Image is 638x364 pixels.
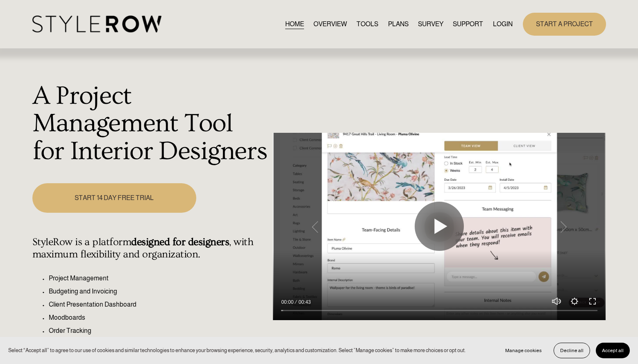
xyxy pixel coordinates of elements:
[554,343,590,358] button: Decline all
[295,298,313,306] div: Duration
[453,19,483,29] span: SUPPORT
[281,307,597,313] input: Seek
[49,326,269,336] p: Order Tracking
[453,18,483,30] a: folder dropdown
[281,298,295,306] div: Current time
[49,313,269,323] p: Moodboards
[356,18,378,30] a: TOOLS
[560,348,584,353] span: Decline all
[523,13,606,35] a: START A PROJECT
[415,202,464,251] button: Play
[505,348,542,353] span: Manage cookies
[32,183,196,212] a: START 14 DAY FREE TRIAL
[285,18,304,30] a: HOME
[313,18,347,30] a: OVERVIEW
[32,82,269,166] h1: A Project Management Tool for Interior Designers
[131,236,229,248] strong: designed for designers
[49,300,269,309] p: Client Presentation Dashboard
[493,18,513,30] a: LOGIN
[32,16,161,32] img: StyleRow
[388,18,409,30] a: PLANS
[32,236,269,261] h4: StyleRow is a platform , with maximum flexibility and organization.
[418,18,443,30] a: SURVEY
[596,343,630,358] button: Accept all
[499,343,548,358] button: Manage cookies
[49,287,269,296] p: Budgeting and Invoicing
[602,348,624,353] span: Accept all
[8,346,466,354] p: Select “Accept all” to agree to our use of cookies and similar technologies to enhance your brows...
[49,273,269,283] p: Project Management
